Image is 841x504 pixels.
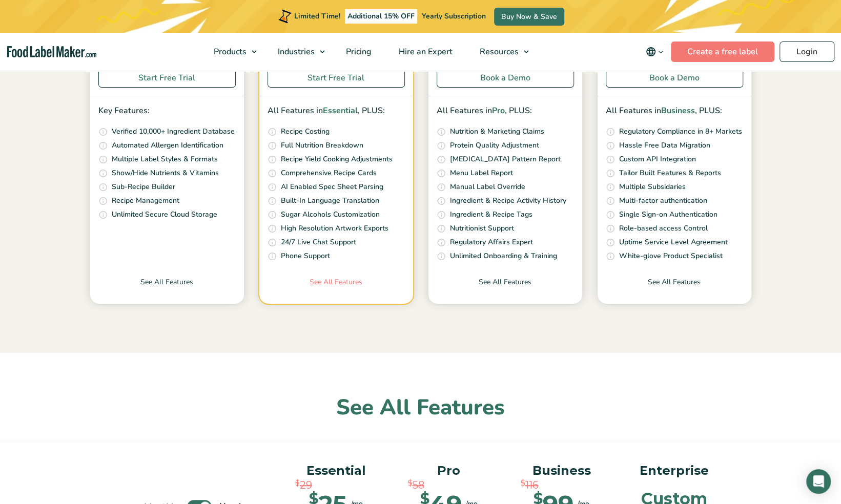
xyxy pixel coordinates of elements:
p: Hassle Free Data Migration [619,140,710,151]
p: Pro [403,461,495,480]
p: Multiple Subsidaries [619,181,686,193]
p: Sugar Alcohols Customization [281,209,380,220]
p: All Features in , PLUS: [268,104,405,118]
p: Recipe Costing [281,126,330,137]
p: Automated Allergen Identification [112,140,223,151]
div: Open Intercom Messenger [806,469,831,494]
span: Products [211,46,248,57]
p: Verified 10,000+ Ingredient Database [112,126,235,137]
p: Show/Hide Nutrients & Vitamins [112,167,219,179]
p: Comprehensive Recipe Cards [281,167,377,179]
a: Pricing [333,33,383,71]
span: Industries [275,46,316,57]
span: 29 [300,477,312,493]
p: Enterprise [628,461,721,480]
a: Products [200,33,262,71]
a: Buy Now & Save [494,8,564,26]
p: Uptime Service Level Agreement [619,237,728,248]
p: Essential [290,461,382,480]
a: Book a Demo [437,67,574,88]
p: All Features in , PLUS: [606,104,743,118]
a: See All Features [598,277,751,304]
p: Nutritionist Support [450,223,514,234]
p: Menu Label Report [450,167,513,179]
p: Regulatory Compliance in 8+ Markets [619,126,742,137]
p: Single Sign-on Authentication [619,209,717,220]
p: AI Enabled Spec Sheet Parsing [281,181,383,193]
span: Resources [477,46,520,57]
h2: See All Features [85,394,756,422]
a: See All Features [90,277,244,304]
p: 24/7 Live Chat Support [281,237,356,248]
p: Unlimited Onboarding & Training [450,250,557,262]
p: Manual Label Override [450,181,525,193]
p: Nutrition & Marketing Claims [450,126,544,137]
span: Pricing [343,46,373,57]
span: Pro [492,105,505,116]
p: Recipe Management [112,195,179,206]
span: $ [408,477,413,489]
p: White-glove Product Specialist [619,250,723,262]
a: Start Free Trial [268,67,405,88]
p: High Resolution Artwork Exports [281,223,388,234]
p: [MEDICAL_DATA] Pattern Report [450,154,561,165]
a: Book a Demo [606,67,743,88]
span: Business [661,105,695,116]
a: Create a free label [671,41,774,62]
p: Unlimited Secure Cloud Storage [112,209,217,220]
p: Business [516,461,608,480]
p: Multi-factor authentication [619,195,707,206]
span: Yearly Subscription [422,11,486,21]
span: $ [521,477,525,489]
p: Protein Quality Adjustment [450,140,539,151]
p: Sub-Recipe Builder [112,181,175,193]
span: Additional 15% OFF [345,9,417,24]
p: Ingredient & Recipe Activity History [450,195,566,206]
p: Custom API Integration [619,154,696,165]
span: Essential [323,105,358,116]
p: All Features in , PLUS: [437,104,574,118]
a: See All Features [428,277,582,304]
p: Key Features: [98,104,236,118]
a: Resources [466,33,534,71]
p: Phone Support [281,250,330,262]
p: Full Nutrition Breakdown [281,140,363,151]
span: 58 [413,477,424,493]
p: Tailor Built Features & Reports [619,167,721,179]
p: Recipe Yield Cooking Adjustments [281,154,393,165]
a: See All Features [259,277,413,304]
span: Limited Time! [294,11,340,21]
span: $ [295,477,300,489]
p: Multiple Label Styles & Formats [112,154,218,165]
span: Hire an Expert [396,46,454,57]
p: Built-In Language Translation [281,195,379,206]
a: Start Free Trial [98,67,236,88]
a: Login [780,41,834,62]
p: Ingredient & Recipe Tags [450,209,532,220]
p: Regulatory Affairs Expert [450,237,533,248]
a: Hire an Expert [385,33,464,71]
span: 116 [525,477,539,493]
p: Role-based access Control [619,223,708,234]
a: Industries [264,33,330,71]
